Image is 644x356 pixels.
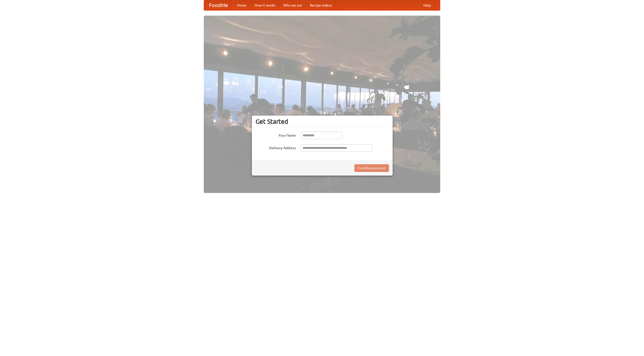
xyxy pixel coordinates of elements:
label: Delivery Address [256,144,296,150]
a: FoodMe [204,0,233,10]
h3: Get Started [256,118,389,125]
a: Home [233,0,251,10]
a: Who we are [279,0,306,10]
label: Your Name [256,132,296,138]
a: Help [419,0,435,10]
a: How it works [251,0,279,10]
button: Find Restaurants! [354,164,389,172]
a: Recipe videos [306,0,336,10]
